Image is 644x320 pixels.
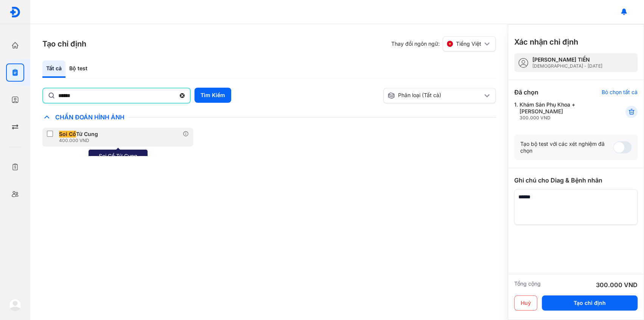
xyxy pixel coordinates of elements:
[194,88,231,103] button: Tìm Kiếm
[514,88,538,97] div: Đã chọn
[9,6,21,18] img: logo
[391,36,496,51] div: Thay đổi ngôn ngữ:
[59,131,76,138] span: Soi Cổ
[9,299,21,311] img: logo
[456,40,481,47] span: Tiếng Việt
[65,60,91,78] div: Bộ test
[532,56,602,63] div: [PERSON_NAME] TIỀN
[514,37,578,47] h3: Xác nhận chỉ định
[42,39,86,49] h3: Tạo chỉ định
[520,141,613,154] div: Tạo bộ test với các xét nghiệm đã chọn
[520,115,607,121] div: 300.000 VND
[514,176,638,185] div: Ghi chú cho Diag & Bệnh nhân
[542,295,638,311] button: Tạo chỉ định
[59,138,101,144] div: 400.000 VND
[387,92,483,99] div: Phân loại (Tất cả)
[602,89,638,96] div: Bỏ chọn tất cả
[514,101,607,121] div: 1.
[532,63,602,69] div: [DEMOGRAPHIC_DATA] - [DATE]
[514,295,537,311] button: Huỷ
[42,60,65,78] div: Tất cả
[596,280,638,289] div: 300.000 VND
[51,113,128,121] span: Chẩn Đoán Hình Ảnh
[514,280,541,289] div: Tổng cộng
[59,131,98,138] div: Tử Cung
[520,101,607,121] div: Khám Sản Phụ Khoa + [PERSON_NAME]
